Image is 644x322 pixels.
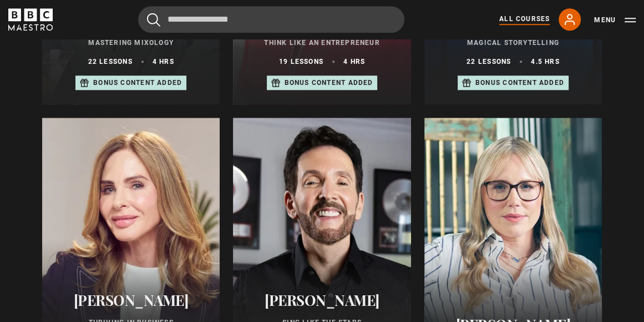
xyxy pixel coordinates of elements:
[8,8,53,31] svg: BBC Maestro
[475,78,564,88] p: Bonus content added
[343,57,365,67] p: 4 hrs
[499,14,550,25] a: All Courses
[88,57,133,67] p: 22 lessons
[153,57,174,67] p: 4 hrs
[285,78,373,88] p: Bonus content added
[55,291,206,309] h2: [PERSON_NAME]
[594,14,636,26] button: Toggle navigation
[531,57,559,67] p: 4.5 hrs
[466,57,511,67] p: 22 lessons
[246,38,397,48] p: Think Like an Entrepreneur
[438,38,589,48] p: Magical Storytelling
[279,57,323,67] p: 19 lessons
[147,13,160,27] button: Submit the search query
[93,78,182,88] p: Bonus content added
[55,38,206,48] p: Mastering Mixology
[138,6,404,33] input: Search
[246,291,397,309] h2: [PERSON_NAME]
